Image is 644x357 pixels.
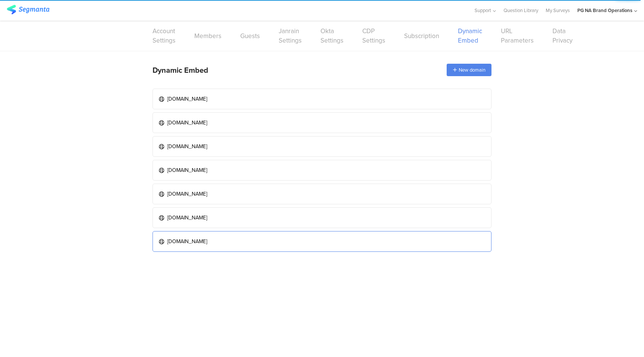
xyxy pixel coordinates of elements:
a: [DOMAIN_NAME] [153,89,491,109]
div: [DOMAIN_NAME] [167,119,207,127]
div: [DOMAIN_NAME] [167,214,207,222]
a: [DOMAIN_NAME] [153,160,491,181]
a: [DOMAIN_NAME] [153,231,491,252]
a: Subscription [404,31,439,41]
a: Data Privacy [552,26,572,45]
div: PG NA Brand Operations [577,7,632,14]
span: New domain [459,66,485,74]
div: [DOMAIN_NAME] [167,95,207,103]
a: URL Parameters [501,26,534,45]
div: [DOMAIN_NAME] [167,166,207,174]
a: Members [194,31,221,41]
a: [DOMAIN_NAME] [153,112,491,133]
a: Account Settings [153,26,175,45]
a: Janrain Settings [279,26,302,45]
div: [DOMAIN_NAME] [167,237,207,245]
a: Okta Settings [320,26,343,45]
a: [DOMAIN_NAME] [153,184,491,204]
img: segmanta logo [7,5,49,14]
a: [DOMAIN_NAME] [153,136,491,157]
a: Guests [240,31,260,41]
div: Dynamic Embed [153,64,208,76]
div: [DOMAIN_NAME] [167,190,207,198]
a: CDP Settings [362,26,385,45]
span: Support [475,7,491,14]
a: [DOMAIN_NAME] [153,207,491,228]
div: [DOMAIN_NAME] [167,142,207,150]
